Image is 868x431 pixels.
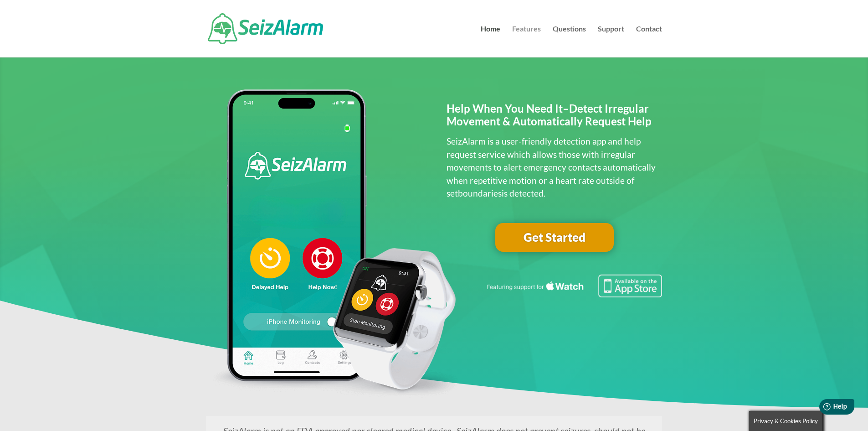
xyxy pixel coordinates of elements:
a: Contact [636,26,662,57]
img: seizalarm-apple-devices [206,89,462,398]
img: Seizure detection available in the Apple App Store. [485,275,662,297]
span: boundaries [458,188,502,198]
a: Questions [553,26,586,57]
iframe: Help widget launcher [787,395,858,421]
a: Features [512,26,541,57]
a: Home [481,26,500,57]
a: Featuring seizure detection support for the Apple Watch [485,289,662,299]
a: Get Started [495,223,614,252]
h2: Help When You Need It–Detect Irregular Movement & Automatically Request Help [447,102,662,133]
a: Support [598,26,624,57]
p: SeizAlarm is a user-friendly detection app and help request service which allows those with irreg... [447,135,662,200]
span: Privacy & Cookies Policy [754,417,818,425]
img: SeizAlarm [208,13,323,44]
